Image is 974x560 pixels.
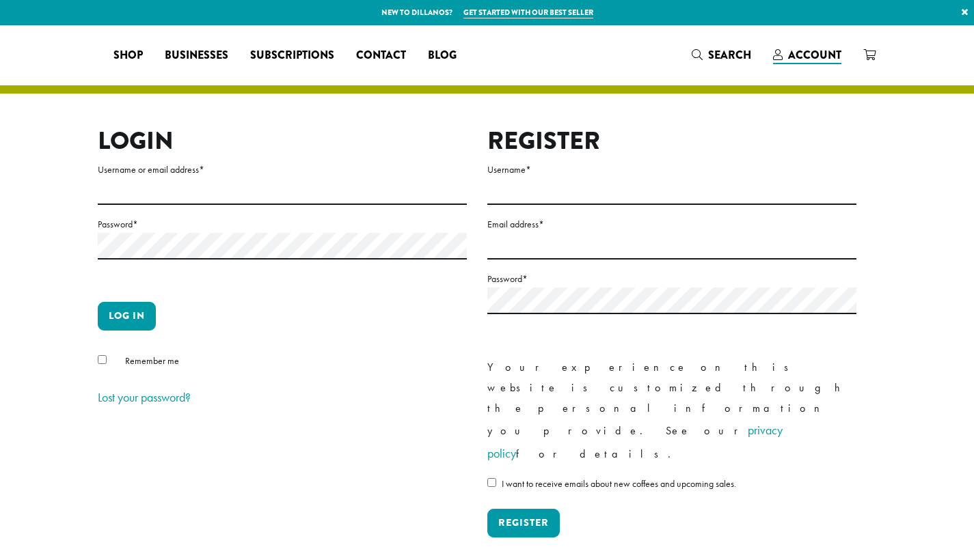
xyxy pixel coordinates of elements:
a: Shop [103,44,154,66]
span: Businesses [165,47,228,64]
a: Lost your password? [98,389,191,405]
span: Shop [113,47,143,64]
input: I want to receive emails about new coffees and upcoming sales. [487,478,496,487]
p: Your experience on this website is customized through the personal information you provide. See o... [487,357,856,465]
span: Remember me [125,354,179,367]
a: Get started with our best seller [463,7,593,18]
span: Subscriptions [250,47,334,64]
label: Email address [487,216,856,233]
h2: Register [487,126,856,156]
label: Password [98,216,467,233]
button: Log in [98,302,156,331]
span: I want to receive emails about new coffees and upcoming sales. [502,477,736,490]
span: Blog [428,47,457,64]
span: Contact [356,47,406,64]
label: Username or email address [98,161,467,178]
span: Search [708,47,751,63]
button: Register [487,509,560,537]
label: Username [487,161,856,178]
span: Account [788,47,841,63]
a: privacy policy [487,422,783,461]
label: Password [487,270,856,288]
a: Search [681,44,762,66]
h2: Login [98,126,467,156]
